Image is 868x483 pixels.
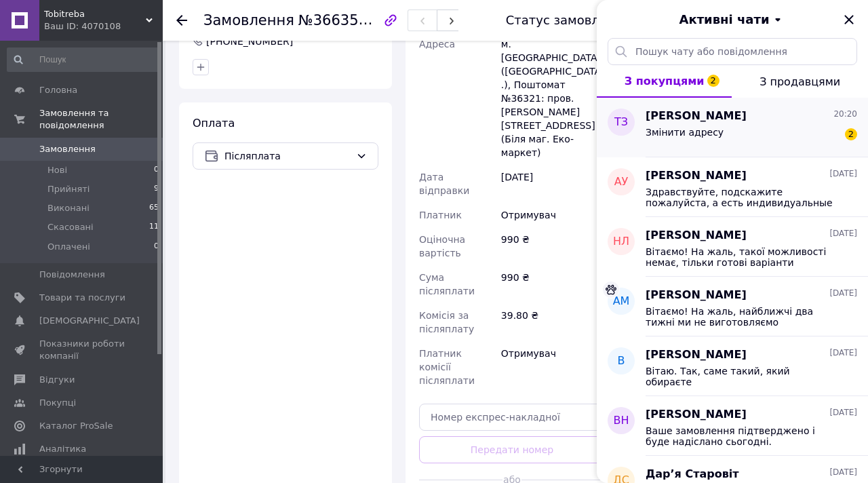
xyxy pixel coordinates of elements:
[419,210,462,220] span: Платник
[833,109,857,120] span: 20:20
[829,407,857,419] span: [DATE]
[498,32,608,165] div: м. [GEOGRAPHIC_DATA] ([GEOGRAPHIC_DATA].), Поштомат №36321: пров. [PERSON_NAME][STREET_ADDRESS] (...
[646,109,747,124] span: [PERSON_NAME]
[47,164,67,176] span: Нові
[613,413,629,429] span: ВН
[646,168,747,184] span: [PERSON_NAME]
[646,127,724,138] span: Змінити адресу
[39,143,96,155] span: Замовлення
[613,234,629,250] span: НЛ
[498,303,608,341] div: 39.80 ₴
[613,294,630,309] span: АМ
[732,65,868,98] button: З продавцями
[646,407,747,423] span: [PERSON_NAME]
[829,228,857,239] span: [DATE]
[829,288,857,299] span: [DATE]
[646,425,838,447] span: Ваше замовлення підтверджено і буде надіслано сьогодні.
[44,20,163,33] div: Ваш ID: 4070108
[646,467,739,482] span: Дар’я Старовіт
[646,246,838,268] span: Вітаємо! На жаль, такої можливості немає, тільки готові варіанти
[205,35,294,48] div: [PHONE_NUMBER]
[193,117,235,130] span: Оплата
[635,11,830,28] button: Активні чати
[203,12,294,28] span: Замовлення
[597,217,868,277] button: НЛ[PERSON_NAME][DATE]Вітаємо! На жаль, такої можливості немає, тільки готові варіанти
[39,315,140,327] span: [DEMOGRAPHIC_DATA]
[154,164,159,176] span: 0
[646,366,838,387] span: Вітаю. Так, саме такий, який обираєте
[44,8,146,20] span: Tobitreba
[707,75,719,87] span: 2
[419,39,455,50] span: Адреса
[419,234,465,258] span: Оціночна вартість
[608,38,857,65] input: Пошук чату або повідомлення
[39,269,105,281] span: Повідомлення
[614,174,629,190] span: АУ
[498,341,608,393] div: Отримувач
[597,336,868,396] button: В[PERSON_NAME][DATE]Вітаю. Так, саме такий, який обираєте
[646,288,747,303] span: [PERSON_NAME]
[597,65,732,98] button: З покупцями2
[419,272,475,296] span: Сума післяплати
[498,203,608,227] div: Отримувач
[39,338,125,362] span: Показники роботи компанії
[597,396,868,456] button: ВН[PERSON_NAME][DATE]Ваше замовлення підтверджено і буде надіслано сьогодні.
[841,12,857,28] button: Закрити
[39,292,125,304] span: Товари та послуги
[39,443,86,455] span: Аналітика
[419,348,475,386] span: Платник комісії післяплати
[646,306,838,328] span: Вітаємо! На жаль, найближчі два тижні ми не виготовляємо індивідуальні замовлення з технічних при...
[7,47,160,72] input: Пошук
[597,277,868,336] button: АМ[PERSON_NAME][DATE]Вітаємо! На жаль, найближчі два тижні ми не виготовляємо індивідуальні замов...
[419,310,474,334] span: Комісія за післяплату
[829,347,857,359] span: [DATE]
[39,374,75,386] span: Відгуки
[646,187,838,208] span: Здравствуйте, подскажите пожалуйста, а есть индивидуальные таксты, или только готовые?
[506,14,631,27] div: Статус замовлення
[154,183,159,195] span: 9
[597,98,868,157] button: ТЗ[PERSON_NAME]20:20Змінити адресу2
[39,84,77,96] span: Головна
[614,115,628,130] span: ТЗ
[224,149,351,163] span: Післяплата
[298,12,395,28] span: №366359695
[829,168,857,180] span: [DATE]
[149,221,159,233] span: 11
[498,265,608,303] div: 990 ₴
[39,397,76,409] span: Покупці
[419,172,469,196] span: Дата відправки
[498,165,608,203] div: [DATE]
[47,202,90,214] span: Виконані
[154,241,159,253] span: 0
[625,75,705,88] span: З покупцями
[47,241,90,253] span: Оплачені
[646,347,747,363] span: [PERSON_NAME]
[829,467,857,478] span: [DATE]
[47,183,90,195] span: Прийняті
[646,228,747,244] span: [PERSON_NAME]
[845,128,857,140] span: 2
[498,227,608,265] div: 990 ₴
[176,14,187,27] div: Повернутися назад
[39,107,163,132] span: Замовлення та повідомлення
[597,157,868,217] button: АУ[PERSON_NAME][DATE]Здравствуйте, подскажите пожалуйста, а есть индивидуальные таксты, или тольк...
[618,353,625,369] span: В
[149,202,159,214] span: 65
[759,75,840,88] span: З продавцями
[419,404,605,431] input: Номер експрес-накладної
[679,11,769,28] span: Активні чати
[39,420,113,432] span: Каталог ProSale
[47,221,94,233] span: Скасовані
